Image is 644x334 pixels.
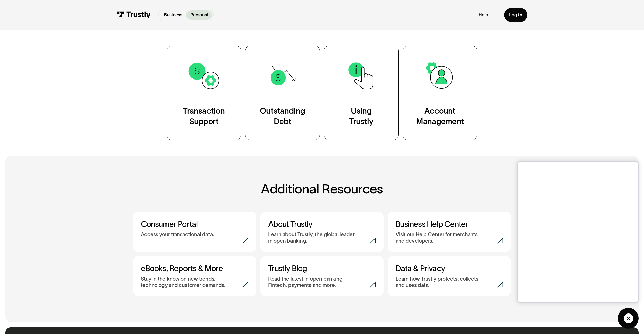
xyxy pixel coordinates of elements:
p: Read the latest in open banking, Fintech, payments and more. [268,276,357,288]
div: Outstanding Debt [260,106,305,127]
h3: Consumer Portal [141,220,248,229]
a: About TrustlyLearn about Trustly, the global leader in open banking. [260,212,384,252]
a: Help [479,12,488,18]
img: Trustly Logo [117,11,151,18]
a: Business Help CenterVisit our Help Center for merchants and developers. [388,212,511,252]
a: OutstandingDebt [245,46,320,140]
h3: Trustly Blog [268,264,376,273]
h3: About Trustly [268,220,376,229]
div: Transaction Support [183,106,225,127]
h3: Data & Privacy [396,264,503,273]
a: Business [160,10,186,20]
a: Consumer PortalAccess your transactional data. [133,212,256,252]
h3: eBooks, Reports & More [141,264,248,273]
a: UsingTrustly [324,46,399,140]
p: Business [164,12,182,18]
p: Access your transactional data. [141,231,214,238]
p: Learn how Trustly protects, collects and uses data. [396,276,484,288]
a: Data & PrivacyLearn how Trustly protects, collects and uses data. [388,256,511,296]
h3: Business Help Center [396,220,503,229]
a: Log in [504,8,527,22]
a: Trustly BlogRead the latest in open banking, Fintech, payments and more. [260,256,384,296]
a: eBooks, Reports & MoreStay in the know on new trends, technology and customer demands. [133,256,256,296]
p: Personal [190,12,208,18]
p: Learn about Trustly, the global leader in open banking. [268,231,357,244]
div: Account Management [416,106,464,127]
div: Log in [509,12,522,18]
h2: Additional Resources [133,182,511,196]
a: Personal [186,10,212,20]
a: AccountManagement [403,46,477,140]
p: Visit our Help Center for merchants and developers. [396,231,484,244]
div: Using Trustly [349,106,373,127]
p: Stay in the know on new trends, technology and customer demands. [141,276,230,288]
a: TransactionSupport [167,46,241,140]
